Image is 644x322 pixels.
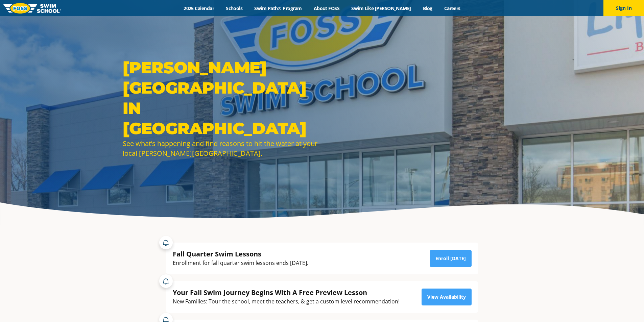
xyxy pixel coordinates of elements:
a: Swim Path® Program [248,5,308,11]
div: New Families: Tour the school, meet the teachers, & get a custom level recommendation! [173,297,400,306]
img: FOSS Swim School Logo [3,3,61,14]
div: Fall Quarter Swim Lessons [173,249,308,258]
a: Enroll [DATE] [430,250,472,267]
div: Your Fall Swim Journey Begins With A Free Preview Lesson [173,288,400,297]
a: Blog [417,5,438,11]
div: Enrollment for fall quarter swim lessons ends [DATE]. [173,258,308,268]
a: About FOSS [308,5,345,11]
a: Careers [438,5,466,11]
a: Swim Like [PERSON_NAME] [345,5,417,11]
a: View Availability [422,289,472,305]
a: Schools [220,5,248,11]
h1: [PERSON_NAME][GEOGRAPHIC_DATA] in [GEOGRAPHIC_DATA] [123,57,319,139]
div: See what’s happening and find reasons to hit the water at your local [PERSON_NAME][GEOGRAPHIC_DATA]. [123,139,319,158]
a: 2025 Calendar [178,5,220,11]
